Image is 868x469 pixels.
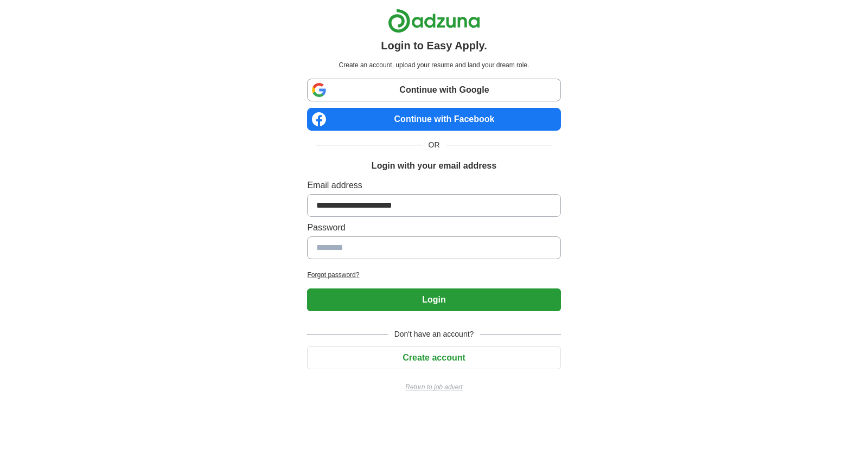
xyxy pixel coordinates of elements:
[307,353,560,362] a: Create account
[381,37,487,54] h1: Login to Easy Apply.
[307,346,560,369] button: Create account
[388,9,480,33] img: Adzuna logo
[307,288,560,311] button: Login
[372,159,496,172] h1: Login with your email address
[388,329,481,340] span: Don't have an account?
[307,79,560,101] a: Continue with Google
[307,108,560,131] a: Continue with Facebook
[422,139,446,151] span: OR
[309,60,558,70] p: Create an account, upload your resume and land your dream role.
[307,270,560,280] a: Forgot password?
[307,179,560,192] label: Email address
[307,221,560,234] label: Password
[307,382,560,392] a: Return to job advert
